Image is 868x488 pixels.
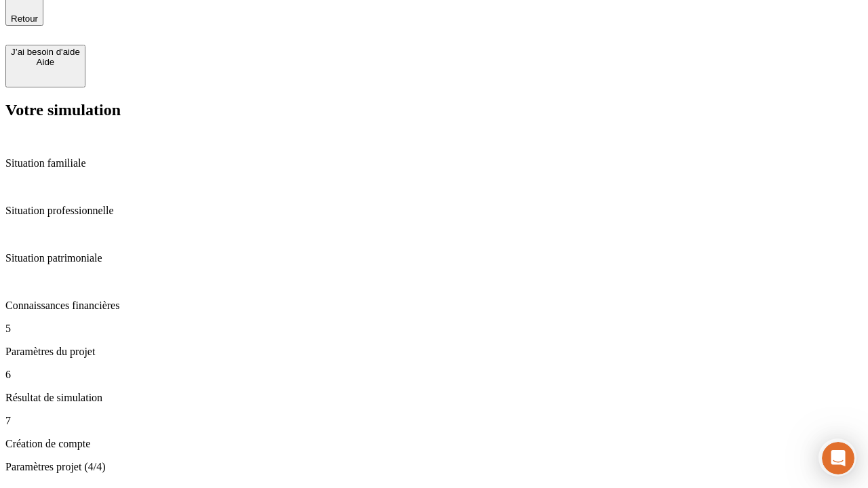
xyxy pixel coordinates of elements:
[818,439,856,476] iframe: Intercom live chat discovery launcher
[5,392,863,404] p: Résultat de simulation
[5,461,863,473] p: Paramètres projet (4/4)
[5,252,863,264] p: Situation patrimoniale
[5,101,863,119] h2: Votre simulation
[11,14,38,24] span: Retour
[5,415,863,427] p: 7
[11,47,80,57] div: J’ai besoin d'aide
[5,369,863,381] p: 6
[5,300,863,312] p: Connaissances financières
[5,346,863,358] p: Paramètres du projet
[5,205,863,217] p: Situation professionnelle
[5,157,863,169] p: Situation familiale
[5,438,863,450] p: Création de compte
[5,323,863,335] p: 5
[822,442,854,474] iframe: Intercom live chat
[5,45,85,87] button: J’ai besoin d'aideAide
[11,57,80,67] div: Aide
